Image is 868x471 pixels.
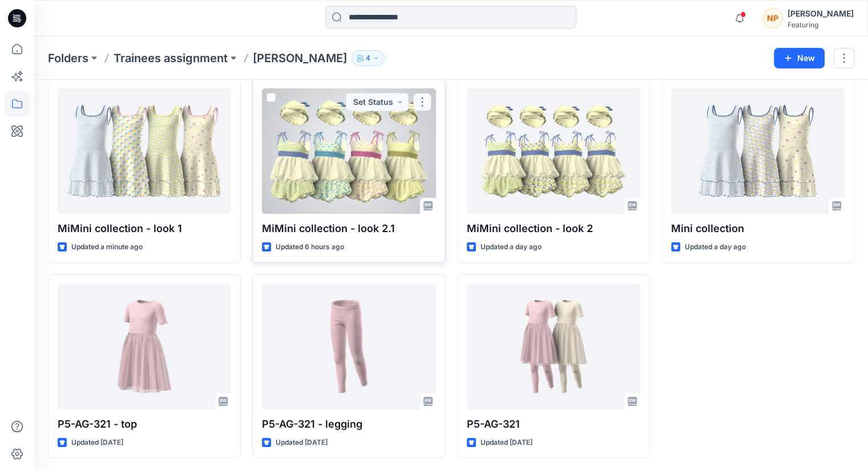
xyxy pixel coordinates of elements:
p: MiMini collection - look 2 [467,221,640,237]
a: MiMini collection - look 1 [58,88,231,214]
a: MiMini collection - look 2.1 [262,88,435,214]
a: P5-AG-321 [467,284,640,409]
p: Updated 6 hours ago [276,241,344,253]
div: [PERSON_NAME] [788,7,854,21]
p: Updated a minute ago [71,241,143,253]
a: P5-AG-321 - top [58,284,231,409]
p: 4 [366,52,370,64]
a: MiMini collection - look 2 [467,88,640,214]
p: Updated a day ago [481,241,542,253]
div: Featuring [788,21,854,29]
div: NP [762,8,783,29]
p: P5-AG-321 - legging [262,416,435,432]
p: Updated [DATE] [71,437,123,449]
p: Mini collection [671,221,845,237]
button: 4 [352,50,385,66]
a: Mini collection [671,88,845,214]
p: MiMini collection - look 1 [58,221,231,237]
p: MiMini collection - look 2.1 [262,221,435,237]
p: [PERSON_NAME] [253,50,347,66]
p: Updated [DATE] [276,437,328,449]
a: Folders [48,50,88,66]
p: P5-AG-321 - top [58,416,231,432]
a: P5-AG-321 - legging [262,284,435,409]
a: Trainees assignment [114,50,228,66]
p: Updated a day ago [685,241,746,253]
p: Updated [DATE] [481,437,532,449]
button: New [774,48,825,68]
p: P5-AG-321 [467,416,640,432]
